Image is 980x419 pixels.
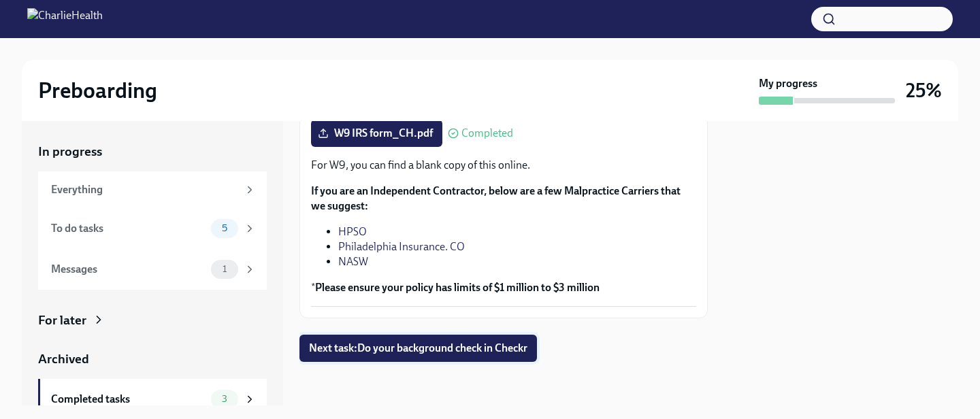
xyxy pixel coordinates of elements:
span: 3 [214,394,235,404]
span: 5 [214,223,235,233]
span: Completed [461,128,513,139]
a: Philadelphia Insurance. CO [338,240,465,253]
a: For later [38,312,267,329]
span: 1 [214,264,235,274]
strong: If you are an Independent Contractor, below are a few Malpractice Carriers that we suggest: [311,184,681,212]
h3: 25% [906,78,942,103]
strong: My progress [759,76,817,91]
span: Next task : Do your background check in Checkr [309,341,527,355]
div: To do tasks [51,221,206,236]
img: CharlieHealth [27,8,103,30]
button: Next task:Do your background check in Checkr [299,335,537,362]
div: Messages [51,262,206,277]
a: NASW [338,255,368,268]
div: For later [38,312,86,329]
a: Messages1 [38,249,267,290]
h2: Preboarding [38,77,157,104]
a: Archived [38,350,267,368]
p: For W9, you can find a blank copy of this online. [311,158,696,173]
label: W9 IRS form_CH.pdf [311,120,442,147]
div: Everything [51,182,238,197]
strong: Please ensure your policy has limits of $1 million to $3 million [315,281,600,294]
span: W9 IRS form_CH.pdf [321,127,433,140]
a: To do tasks5 [38,208,267,249]
div: Completed tasks [51,392,206,407]
a: HPSO [338,225,367,238]
a: Everything [38,171,267,208]
a: In progress [38,143,267,161]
